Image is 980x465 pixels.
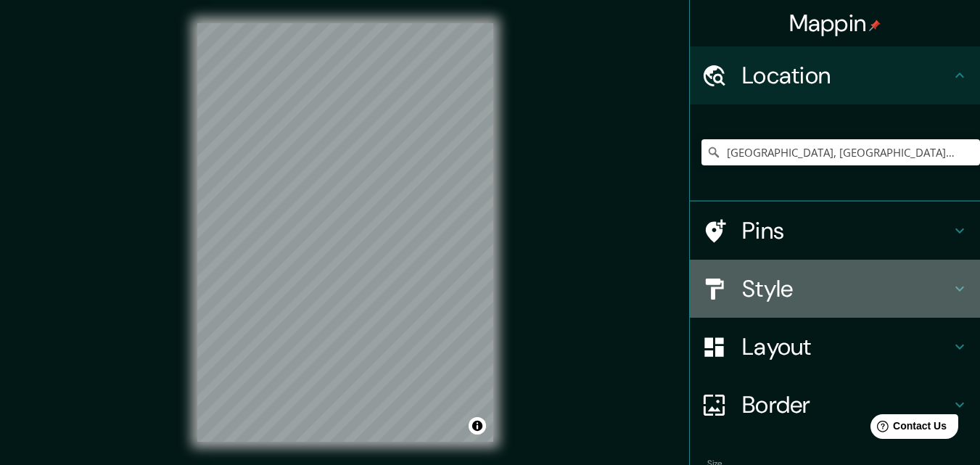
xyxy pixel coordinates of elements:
[742,216,951,245] h4: Pins
[742,332,951,361] h4: Layout
[789,9,881,38] h4: Mappin
[742,61,951,90] h4: Location
[197,23,493,442] canvas: Map
[742,274,951,303] h4: Style
[690,46,980,104] div: Location
[869,20,881,31] img: pin-icon.png
[851,408,964,449] iframe: Help widget launcher
[701,139,980,165] input: Pick your city or area
[690,260,980,318] div: Style
[742,390,951,419] h4: Border
[469,417,486,435] button: Toggle attribution
[690,376,980,434] div: Border
[690,318,980,376] div: Layout
[690,202,980,260] div: Pins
